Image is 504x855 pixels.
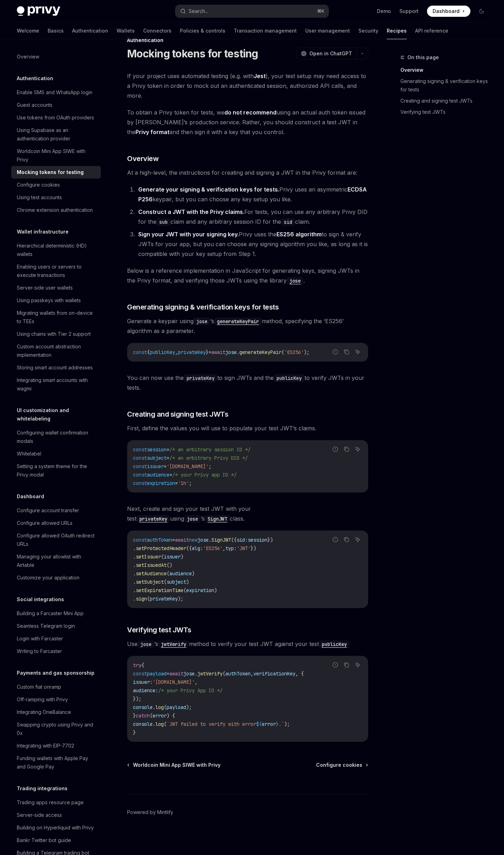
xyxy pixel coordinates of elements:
[164,463,167,470] span: =
[11,718,101,739] a: Swapping crypto using Privy and 0x
[17,634,63,643] div: Login with Farcaster
[11,99,101,111] a: Guest accounts
[17,683,61,691] div: Custom fiat onramp
[209,463,211,470] span: ;
[197,537,209,543] span: jose
[17,342,97,359] div: Custom account abstraction implementation
[11,571,101,584] a: Customize your application
[17,228,69,236] h5: Wallet infrastructure
[415,22,448,39] a: API reference
[136,712,150,719] span: catch
[400,64,493,76] a: Overview
[186,545,192,551] span: ({
[17,242,97,258] div: Hierarchical deterministic (HD) wallets
[17,88,92,97] div: Enable SMS and WhatsApp login
[17,263,97,279] div: Enabling users or servers to execute transactions
[17,695,68,704] div: Off-ramping with Privy
[17,296,81,305] div: Using passkeys with wallets
[153,704,155,710] span: .
[147,480,175,486] span: expiration
[136,515,170,522] a: privateKey
[133,349,147,355] span: const
[209,537,211,543] span: .
[138,186,279,193] strong: Generate your signing & verification keys for tests.
[331,445,340,454] button: Report incorrect code
[353,535,362,544] button: Ask AI
[11,179,101,191] a: Configure cookies
[127,809,173,816] a: Powered by Mintlify
[11,529,101,550] a: Configure allowed OAuth redirect URLs
[178,349,206,355] span: privateKey
[353,347,362,356] button: Ask AI
[136,229,368,259] li: Privy uses the to sign & verify JWTs for your app, but you can choose any signing algorithm you l...
[17,492,44,501] h5: Dashboard
[167,562,172,568] span: ()
[225,349,237,355] span: jose
[237,349,239,355] span: .
[17,376,97,393] div: Integrating smart accounts with wagmi
[331,660,340,669] button: Report incorrect code
[133,562,136,568] span: .
[205,515,230,522] a: SignJWT
[205,515,230,523] code: SignJWT
[197,670,223,677] span: jwtVerify
[231,537,237,543] span: ({
[224,109,276,116] strong: do not recommend
[150,712,153,719] span: (
[358,22,378,39] a: Security
[175,537,189,543] span: await
[11,752,101,773] a: Funding wallets with Apple Pay and Google Pay
[189,537,197,543] span: new
[178,480,189,486] span: '1h'
[11,706,101,718] a: Integrating OneBalance
[11,328,101,340] a: Using chains with Tier 2 support
[400,76,493,95] a: Generating signing & verification keys for tests
[316,762,367,769] a: Configure cookies
[17,363,93,372] div: Storing smart account addresses
[11,517,101,529] a: Configure allowed URLs
[178,596,183,602] span: );
[17,309,97,326] div: Migrating wallets from on-device to TEEs
[147,537,172,543] span: authToken
[206,349,209,355] span: }
[172,472,237,478] span: /* your Privy app ID */
[11,426,101,447] a: Configuring wallet confirmation modals
[127,107,368,137] span: To obtain a Privy token for tests, we using an actual auth token issued by [PERSON_NAME]’s produc...
[133,545,136,551] span: .
[254,72,266,80] a: Jest
[11,504,101,517] a: Configure account transfer
[17,206,93,214] div: Chrome extension authentication
[11,50,101,63] a: Overview
[127,316,368,336] span: Generate a keypair using ’s method, specifying the ‘ES256’ algorithm as a parameter.
[127,639,368,649] span: Use ’s method to verify your test JWT against your test
[127,266,368,285] span: Below is a reference implementation in JavaScript for generating keys, signing JWTs in the Privy ...
[183,670,195,677] span: jose
[11,191,101,204] a: Using test accounts
[17,181,60,189] div: Configure cookies
[214,318,262,325] a: generateKeyPair
[133,721,153,727] span: console
[117,22,135,39] a: Wallets
[342,347,351,356] button: Copy the contents from the code block
[183,587,186,593] span: (
[175,480,178,486] span: =
[407,53,439,62] span: On this page
[147,446,167,453] span: session
[284,349,304,355] span: 'ES256'
[17,531,97,548] div: Configure allowed OAuth redirect URLs
[138,231,239,238] strong: Sign your JWT with your signing key.
[136,587,183,593] span: setExpirationTime
[17,113,94,122] div: Use tokens from OAuth providers
[167,670,169,677] span: =
[133,587,136,593] span: .
[305,22,350,39] a: User management
[203,545,223,551] span: 'ES256'
[281,218,295,226] code: sid
[158,687,223,694] span: /* your Privy App ID */
[133,570,136,577] span: .
[192,570,195,577] span: )
[214,318,262,325] code: generateKeyPair
[253,670,295,677] span: verificationKey
[377,8,391,15] a: Demo
[192,545,203,551] span: alg:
